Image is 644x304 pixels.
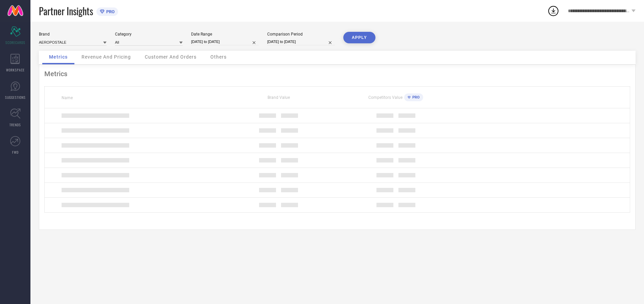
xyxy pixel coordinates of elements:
span: WORKSPACE [6,67,25,72]
span: PRO [105,9,115,14]
button: APPLY [343,32,375,43]
span: Partner Insights [39,4,93,18]
div: Category [115,32,183,37]
input: Select date range [191,38,259,45]
span: TRENDS [9,122,21,127]
span: SCORECARDS [5,40,25,45]
span: PRO [411,95,420,100]
span: Customer And Orders [145,54,197,60]
span: SUGGESTIONS [5,95,26,100]
span: Revenue And Pricing [82,54,131,60]
div: Open download list [547,5,559,17]
div: Comparison Period [267,32,335,37]
span: Metrics [49,54,68,60]
span: Name [62,95,73,100]
span: Competitors Value [368,95,402,100]
div: Metrics [44,70,630,78]
span: FWD [12,150,19,155]
div: Date Range [191,32,259,37]
div: Brand [39,32,107,37]
span: Brand Value [268,95,290,100]
span: Others [210,54,227,60]
input: Select comparison period [267,38,335,45]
